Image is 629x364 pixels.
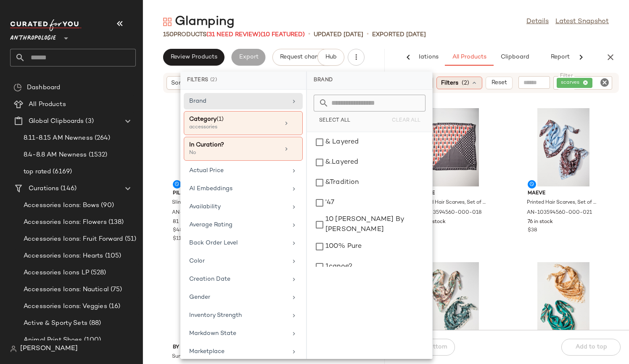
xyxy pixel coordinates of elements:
img: 76051309_020_b [166,108,251,186]
div: Average Rating [189,221,287,229]
span: [PERSON_NAME] [20,344,78,354]
div: Brand [307,72,432,90]
span: Pilcro [173,190,244,197]
span: 150 [163,32,174,38]
span: Hub [325,54,337,61]
img: 103594560_021_b [521,108,606,186]
span: Report [550,54,570,61]
span: All Products [452,54,486,61]
img: cfy_white_logo.C9jOOHJF.svg [10,19,82,31]
div: Color [189,257,287,266]
img: 102374097_015_b14 [166,262,251,340]
div: No [189,149,273,157]
span: (105) [103,251,122,261]
p: updated [DATE] [314,30,363,39]
button: Reset [486,77,513,89]
span: $38 [528,227,537,234]
span: Accessories Icons: Nautical [24,285,109,295]
span: Clipboard [500,54,529,61]
span: Printed Hair Scarves, Set of 2 by Maeve in Black, Women's, Polyester at Anthropologie [416,199,488,207]
span: (2) [462,79,469,88]
div: Marketplace [189,347,287,356]
img: svg%3e [163,18,172,26]
a: Details [526,17,549,27]
span: Global Clipboards [29,117,84,126]
div: Back Order Level [189,239,287,247]
span: Printed Hair Scarves, Set of 2 by [PERSON_NAME] in Brown, Women's, Polyester at Anthropologie [527,199,598,207]
span: (6169) [51,167,72,177]
button: Hub [317,49,344,66]
span: Summer Fruits Printed Hair Scarves, Set of 2 by Anthropologie in Beige, Women's, Polyester [172,353,243,361]
div: AI Embeddings [189,184,287,193]
span: AN-76051309-000-020 [172,209,234,217]
span: (2) [210,77,217,84]
span: Select All [319,118,350,124]
button: Request changes [272,49,336,66]
span: (51) [123,234,137,244]
span: Curations [29,184,59,194]
span: (90) [99,201,114,210]
span: Accessories Icons: Flowers [24,218,107,227]
span: (528) [89,268,106,278]
span: AN-103594560-000-018 [416,209,482,217]
img: 103594560_071_b [521,262,606,340]
span: (10 Featured) [261,32,305,38]
span: (100) [82,335,101,345]
span: $48 [173,227,182,234]
button: Review Products [163,49,225,66]
span: (264) [93,133,111,143]
span: (75) [109,285,122,295]
a: Latest Snapshot [555,17,609,27]
span: (1) [217,116,224,122]
img: svg%3e [10,345,17,352]
span: $11.48K [173,236,192,242]
span: scarves [561,79,583,87]
span: 76 in stock [528,218,553,226]
span: (31 Need Review) [206,32,261,38]
div: In Curation? [189,141,280,149]
span: Sort [171,79,183,88]
span: 8.4-8.8 AM Newness [24,150,87,160]
span: By Anthropologie [173,344,244,351]
span: Slim Scoop-Neck T-Shirt by Pilcro in Brown, Women's, Size: XS, Polyester/Cotton/Elastane at Anthr... [172,199,243,207]
span: Accessories Icons: Hearts [24,251,103,261]
span: Request changes [280,54,328,61]
div: Category [189,115,280,124]
span: (88) [87,319,101,328]
span: 81 in stock [173,218,199,226]
div: Markdown State [189,329,287,338]
div: Filters [180,72,306,90]
button: Select All [314,115,355,127]
div: Gender [189,293,287,302]
span: Filters [441,79,458,88]
span: (16) [107,302,121,311]
div: Availability [189,202,287,211]
img: svg%3e [13,83,22,92]
span: Animal Print Shoes [24,335,82,345]
span: • [367,29,369,40]
div: Actual Price [189,166,287,175]
span: (1532) [87,150,108,160]
div: Creation Date [189,275,287,284]
span: (138) [107,218,124,227]
span: Reset [491,80,507,86]
i: Clear Filter [600,77,610,88]
span: Dashboard [27,83,60,93]
span: Active & Sporty Sets [24,319,87,328]
span: top rated [24,167,51,177]
span: Accessories Icons LP [24,268,89,278]
div: Products [163,30,305,39]
span: Accessories Icons: Fruit Forward [24,234,123,244]
span: All Products [29,100,66,109]
span: Accessories Icons: Bows [24,201,99,210]
p: Exported [DATE] [372,30,426,39]
span: AN-103594560-000-021 [527,209,592,217]
div: Brand [189,97,287,106]
span: Anthropologie [10,29,56,44]
div: Inventory Strength [189,311,287,320]
span: (3) [84,117,93,126]
span: Maeve [528,190,599,197]
span: Accessories Icons: Veggies [24,302,107,311]
span: 8.11-8.15 AM Newness [24,133,93,143]
span: Review Products [170,54,217,61]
